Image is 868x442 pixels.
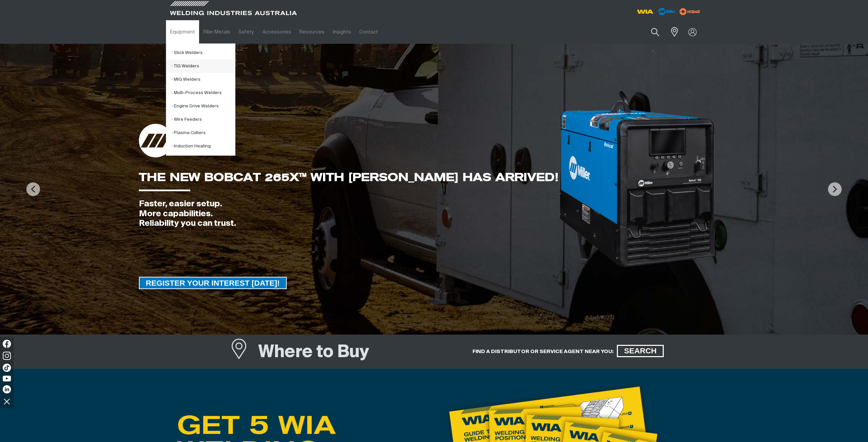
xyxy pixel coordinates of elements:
[472,348,613,355] h5: FIND A DISTRIBUTOR OR SERVICE AGENT NEAR YOU:
[171,46,235,60] a: Stick Welders
[166,20,568,44] nav: Main
[231,341,259,366] a: Where to Buy
[258,20,295,44] a: Accessories
[258,341,369,364] h1: Where to Buy
[1,395,13,407] img: hide socials
[199,20,234,44] a: Filler Metals
[635,24,666,40] input: Product name or item number...
[617,345,664,357] a: SEARCH
[171,100,235,113] a: Engine Drive Welders
[139,199,558,229] div: Faster, easier setup. More capabilities. Reliability you can trust.
[3,376,11,381] img: YouTube
[140,277,286,289] span: REGISTER YOUR INTEREST [DATE]!
[139,277,287,289] a: REGISTER YOUR INTEREST TODAY!
[3,364,11,372] img: TikTok
[166,20,199,44] a: Equipment
[26,182,40,196] img: PrevArrow
[677,6,702,17] img: miller
[3,385,11,393] img: LinkedIn
[3,352,11,360] img: Instagram
[295,20,328,44] a: Resources
[828,182,842,196] img: NextArrow
[171,86,235,100] a: Multi-Process Welders
[171,126,235,140] a: Plasma Cutters
[139,172,558,183] div: THE NEW BOBCAT 265X™ WITH [PERSON_NAME] HAS ARRIVED!
[644,24,667,40] button: Search products
[3,340,11,348] img: Facebook
[618,345,663,357] span: SEARCH
[171,73,235,86] a: MIG Welders
[234,20,258,44] a: Safety
[171,60,235,73] a: TIG Welders
[171,113,235,126] a: Wire Feeders
[355,20,382,44] a: Contact
[328,20,355,44] a: Insights
[166,43,235,156] ul: Equipment Submenu
[171,140,235,153] a: Induction Heating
